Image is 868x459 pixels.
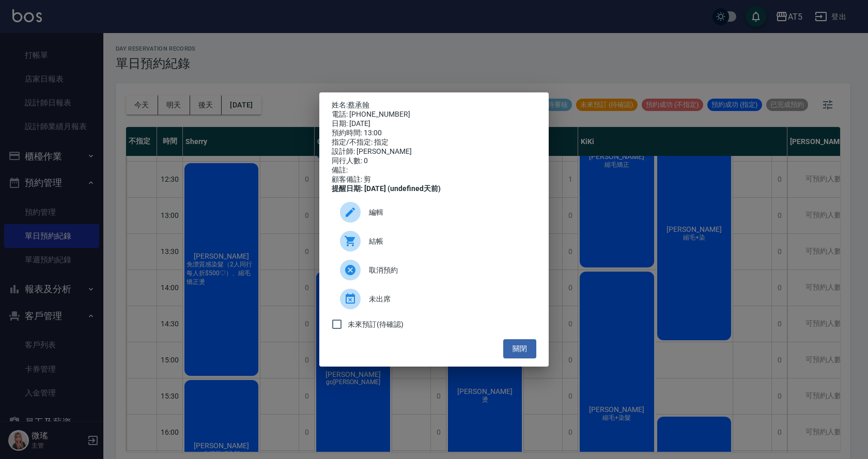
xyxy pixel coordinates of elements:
[332,110,536,119] div: 電話: [PHONE_NUMBER]
[332,101,536,110] p: 姓名:
[332,119,536,129] div: 日期: [DATE]
[332,284,536,313] div: 未出席
[332,166,536,175] div: 備註:
[369,236,528,247] span: 結帳
[348,319,404,330] span: 未來預訂(待確認)
[369,294,528,305] span: 未出席
[332,147,536,156] div: 設計師: [PERSON_NAME]
[369,207,528,218] span: 編輯
[503,339,536,358] button: 關閉
[332,184,536,194] div: 提醒日期: [DATE] (undefined天前)
[332,156,536,166] div: 同行人數: 0
[332,175,536,184] div: 顧客備註: 剪
[332,129,536,138] div: 預約時間: 13:00
[332,256,536,284] div: 取消預約
[332,138,536,147] div: 指定/不指定: 指定
[332,198,536,227] div: 編輯
[348,101,369,109] a: 蔡承翰
[332,227,536,256] a: 結帳
[369,265,528,276] span: 取消預約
